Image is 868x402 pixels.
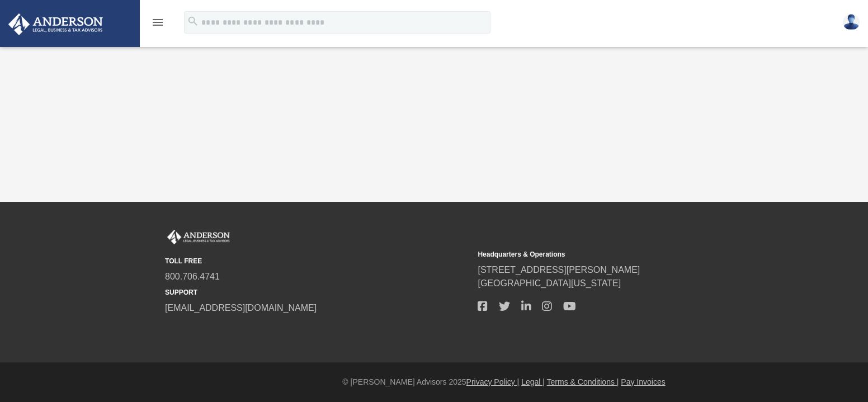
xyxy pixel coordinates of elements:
[478,249,782,259] small: Headquarters & Operations
[843,14,860,30] img: User Pic
[165,272,220,281] a: 800.706.4741
[521,377,545,386] a: Legal |
[621,377,665,386] a: Pay Invoices
[165,256,470,266] small: TOLL FREE
[478,278,621,288] a: [GEOGRAPHIC_DATA][US_STATE]
[165,303,317,313] a: [EMAIL_ADDRESS][DOMAIN_NAME]
[547,377,619,386] a: Terms & Conditions |
[466,377,520,386] a: Privacy Policy |
[151,16,164,29] i: menu
[165,287,470,297] small: SUPPORT
[140,376,868,388] div: © [PERSON_NAME] Advisors 2025
[187,15,199,27] i: search
[151,21,164,29] a: menu
[478,265,640,275] a: [STREET_ADDRESS][PERSON_NAME]
[5,13,106,35] img: Anderson Advisors Platinum Portal
[165,230,232,244] img: Anderson Advisors Platinum Portal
